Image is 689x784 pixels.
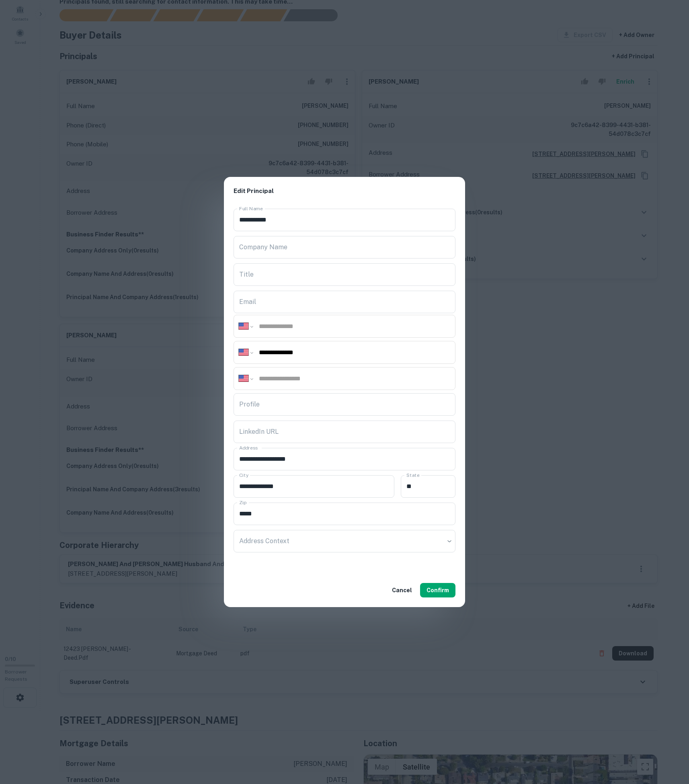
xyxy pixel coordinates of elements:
label: Zip [239,499,246,506]
button: Cancel [389,583,415,597]
h2: Edit Principal [224,177,465,205]
label: Address [239,444,258,451]
label: Full Name [239,205,263,212]
label: State [406,472,419,478]
button: Confirm [420,583,455,597]
div: ​ [234,530,455,552]
iframe: Chat Widget [649,720,689,758]
label: City [239,472,248,478]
